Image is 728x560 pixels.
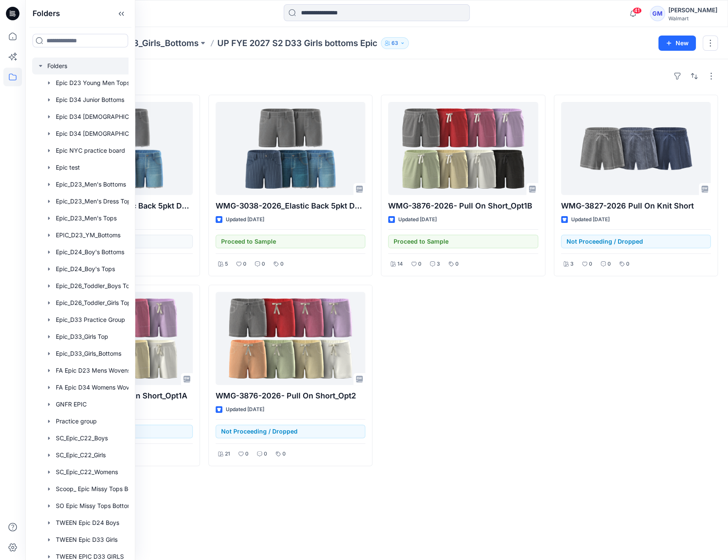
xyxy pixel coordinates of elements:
[658,36,696,51] button: New
[262,260,265,269] p: 0
[226,405,264,414] p: Updated [DATE]
[216,390,366,402] p: WMG-3876-2026- Pull On Short_Opt2
[226,215,264,224] p: Updated [DATE]
[388,102,538,195] a: WMG-3876-2026- Pull On Short_Opt1B
[217,37,378,49] p: UP FYE 2027 S2 D33 Girls bottoms Epic
[455,260,459,269] p: 0
[632,7,642,14] span: 41
[668,5,717,15] div: [PERSON_NAME]
[668,15,717,22] div: Walmart
[282,450,286,458] p: 0
[589,260,592,269] p: 0
[381,37,409,49] button: 63
[398,215,437,224] p: Updated [DATE]
[264,450,267,458] p: 0
[216,292,366,385] a: WMG-3876-2026- Pull On Short_Opt2
[561,102,711,195] a: WMG-3827-2026 Pull On Knit Short
[626,260,629,269] p: 0
[216,102,366,195] a: WMG-3038-2026_Elastic Back 5pkt Denim Shorts 3 Inseam
[650,6,665,21] div: GM
[437,260,440,269] p: 3
[391,38,398,48] p: 63
[245,450,249,458] p: 0
[84,37,199,49] a: UP_Epic_D33_Girls_Bottoms
[418,260,421,269] p: 0
[397,260,403,269] p: 14
[571,215,610,224] p: Updated [DATE]
[243,260,246,269] p: 0
[216,200,366,212] p: WMG-3038-2026_Elastic Back 5pkt Denim Shorts 3 Inseam
[570,260,574,269] p: 3
[225,450,230,458] p: 21
[388,200,538,212] p: WMG-3876-2026- Pull On Short_Opt1B
[225,260,228,269] p: 5
[608,260,611,269] p: 0
[280,260,284,269] p: 0
[561,200,711,212] p: WMG-3827-2026 Pull On Knit Short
